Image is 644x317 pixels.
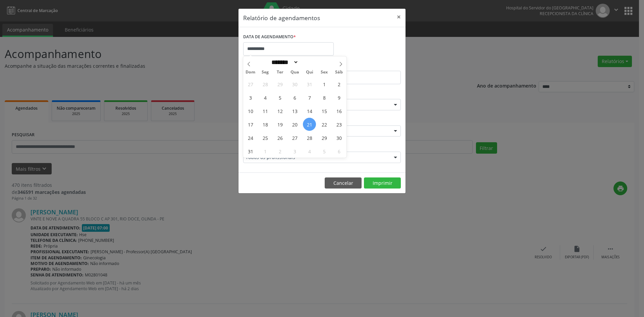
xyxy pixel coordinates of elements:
label: DATA DE AGENDAMENTO [243,32,296,42]
span: Agosto 12, 2025 [273,104,286,117]
span: Julho 28, 2025 [259,77,272,91]
span: Agosto 29, 2025 [318,131,331,144]
span: Setembro 4, 2025 [303,145,316,158]
button: Cancelar [325,177,362,189]
button: Imprimir [364,177,401,189]
span: Agosto 22, 2025 [318,118,331,131]
span: Agosto 3, 2025 [244,91,257,104]
span: Agosto 24, 2025 [244,131,257,144]
span: Ter [273,70,287,74]
span: Agosto 16, 2025 [332,104,345,117]
span: Setembro 2, 2025 [273,145,286,158]
span: Agosto 14, 2025 [303,104,316,117]
span: Agosto 18, 2025 [259,118,272,131]
span: Agosto 15, 2025 [318,104,331,117]
span: Qui [302,70,317,74]
span: Agosto 30, 2025 [332,131,345,144]
h5: Relatório de agendamentos [243,13,320,22]
span: Agosto 8, 2025 [318,91,331,104]
span: Qua [287,70,302,74]
span: Julho 30, 2025 [288,77,301,91]
button: Close [392,9,406,25]
span: Agosto 6, 2025 [288,91,301,104]
span: Seg [258,70,273,74]
span: Agosto 13, 2025 [288,104,301,117]
span: Dom [243,70,258,74]
span: Julho 31, 2025 [303,77,316,91]
label: ATÉ [324,60,401,71]
span: Agosto 5, 2025 [273,91,286,104]
input: Year [299,59,321,66]
span: Agosto 25, 2025 [259,131,272,144]
select: Month [269,59,299,66]
span: Setembro 3, 2025 [288,145,301,158]
span: Julho 29, 2025 [273,77,286,91]
span: Agosto 21, 2025 [303,118,316,131]
span: Agosto 26, 2025 [273,131,286,144]
span: Setembro 1, 2025 [259,145,272,158]
span: Setembro 5, 2025 [318,145,331,158]
span: Setembro 6, 2025 [332,145,345,158]
span: Agosto 31, 2025 [244,145,257,158]
span: Agosto 20, 2025 [288,118,301,131]
span: Agosto 4, 2025 [259,91,272,104]
span: Agosto 28, 2025 [303,131,316,144]
span: Sáb [332,70,346,74]
span: Agosto 10, 2025 [244,104,257,117]
span: Agosto 27, 2025 [288,131,301,144]
span: Agosto 7, 2025 [303,91,316,104]
span: Agosto 9, 2025 [332,91,345,104]
span: Sex [317,70,332,74]
span: Agosto 23, 2025 [332,118,345,131]
span: Agosto 2, 2025 [332,77,345,91]
span: Agosto 19, 2025 [273,118,286,131]
span: Agosto 17, 2025 [244,118,257,131]
span: Agosto 11, 2025 [259,104,272,117]
span: Julho 27, 2025 [244,77,257,91]
span: Agosto 1, 2025 [318,77,331,91]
